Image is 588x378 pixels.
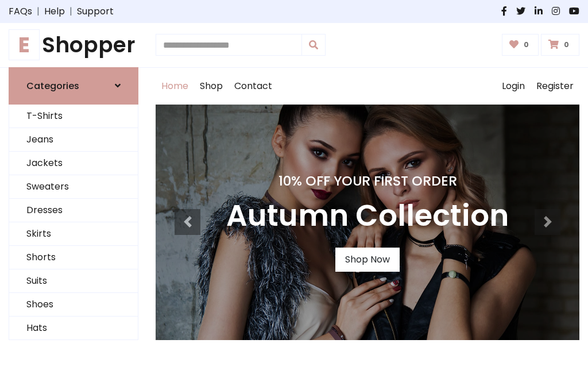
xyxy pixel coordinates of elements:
h3: Autumn Collection [226,198,509,234]
a: Help [44,5,65,18]
span: 0 [521,40,532,50]
h1: Shopper [9,32,138,58]
span: E [9,29,40,60]
a: T-Shirts [9,105,138,128]
a: Dresses [9,199,138,222]
a: Contact [229,68,278,105]
a: Skirts [9,222,138,246]
span: | [32,5,44,18]
a: Suits [9,269,138,293]
span: 0 [561,40,572,50]
a: EShopper [9,32,138,58]
a: Categories [9,67,138,105]
a: Shop Now [335,248,400,272]
a: Jackets [9,152,138,175]
a: Shorts [9,246,138,269]
span: | [65,5,77,18]
a: Sweaters [9,175,138,199]
a: Register [531,68,579,105]
a: FAQs [9,5,32,18]
a: Login [496,68,531,105]
a: Support [77,5,114,18]
a: Jeans [9,128,138,152]
a: Shop [194,68,229,105]
a: Shoes [9,293,138,317]
a: 0 [541,34,579,56]
a: 0 [502,34,539,56]
a: Hats [9,317,138,340]
a: Home [156,68,194,105]
h4: 10% Off Your First Order [226,173,509,189]
h6: Categories [26,80,79,91]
